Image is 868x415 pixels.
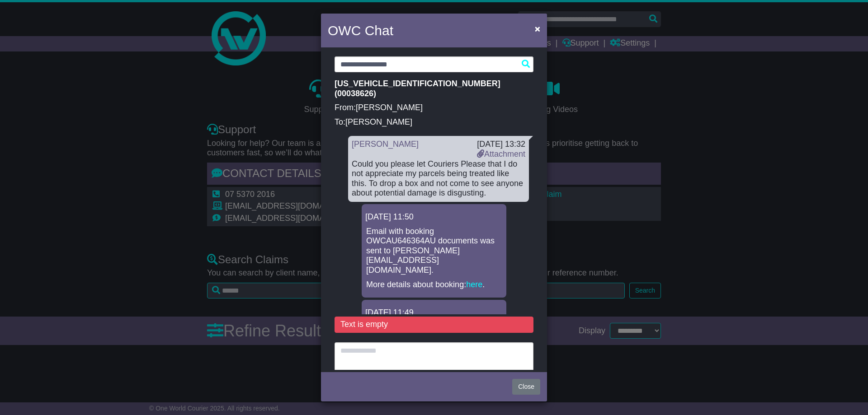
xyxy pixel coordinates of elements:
div: [DATE] 11:50 [365,212,503,222]
div: Could you please let Couriers Please that I do not appreciate my parcels being treated like this.... [352,159,525,198]
div: Text is empty [335,317,533,333]
a: Attachment [477,149,525,159]
div: [DATE] 11:49 [365,308,503,318]
p: From: [335,103,533,113]
p: Email with booking OWCAU646364AU documents was sent to [PERSON_NAME][EMAIL_ADDRESS][DOMAIN_NAME]. [366,227,502,275]
span: [PERSON_NAME] [356,103,423,112]
div: [DATE] 13:32 [477,140,525,149]
a: [PERSON_NAME] [352,140,419,149]
span: 00038626 [337,89,373,98]
span: × [535,23,540,34]
h4: OWC Chat [328,20,393,41]
strong: ( ) [335,79,500,98]
span: [US_VEHICLE_IDENTIFICATION_NUMBER] [335,79,500,88]
a: here [466,280,482,289]
span: [PERSON_NAME] [345,117,412,126]
p: To: [335,117,533,127]
button: Close [512,379,540,395]
p: More details about booking: . [366,280,502,290]
button: Close [530,19,545,38]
